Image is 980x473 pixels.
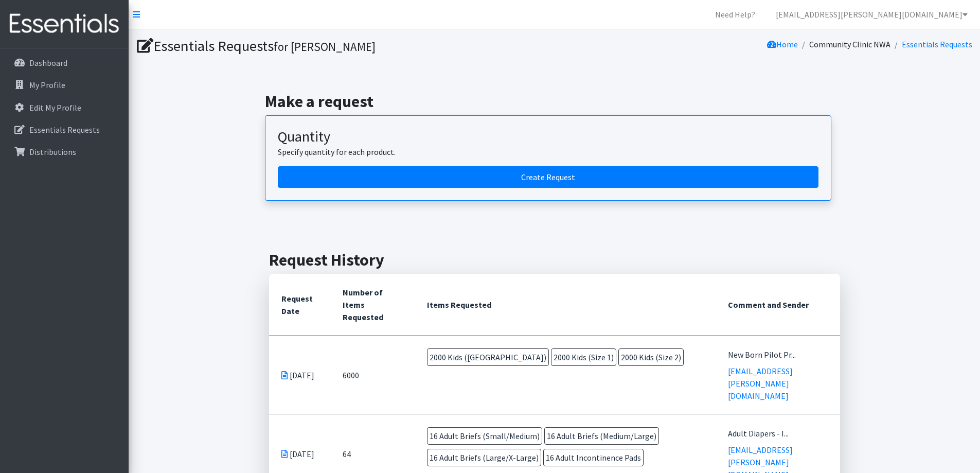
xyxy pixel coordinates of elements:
[768,4,976,25] a: [EMAIL_ADDRESS][PERSON_NAME][DOMAIN_NAME]
[29,125,100,135] p: Essentials Requests
[902,39,972,49] a: Essentials Requests
[427,427,542,445] span: 16 Adult Briefs (Small/Medium)
[415,274,716,336] th: Items Requested
[29,80,65,90] p: My Profile
[29,147,76,157] p: Distributions
[278,146,818,158] p: Specify quantity for each product.
[265,92,844,111] h2: Make a request
[269,336,331,414] td: [DATE]
[716,274,840,336] th: Comment and Sender
[4,97,124,118] a: Edit My Profile
[269,274,331,336] th: Request Date
[4,7,124,41] img: HumanEssentials
[29,58,67,68] p: Dashboard
[4,75,124,95] a: My Profile
[4,142,124,162] a: Distributions
[543,449,644,466] span: 16 Adult Incontinence Pads
[137,37,551,55] h1: Essentials Requests
[427,449,541,466] span: 16 Adult Briefs (Large/X-Large)
[427,348,549,366] span: 2000 Kids ([GEOGRAPHIC_DATA])
[330,336,414,414] td: 6000
[728,427,828,440] div: Adult Diapers - I...
[767,39,798,49] a: Home
[4,52,124,73] a: Dashboard
[544,427,659,445] span: 16 Adult Briefs (Medium/Large)
[278,166,818,188] a: Create a request by quantity
[728,348,828,361] div: New Born Pilot Pr...
[707,4,763,25] a: Need Help?
[728,366,793,401] a: [EMAIL_ADDRESS][PERSON_NAME][DOMAIN_NAME]
[278,128,818,146] h3: Quantity
[274,39,376,54] small: for [PERSON_NAME]
[29,102,81,113] p: Edit My Profile
[809,39,890,49] a: Community Clinic NWA
[330,274,414,336] th: Number of Items Requested
[4,119,124,140] a: Essentials Requests
[269,250,840,270] h2: Request History
[618,348,684,366] span: 2000 Kids (Size 2)
[551,348,616,366] span: 2000 Kids (Size 1)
